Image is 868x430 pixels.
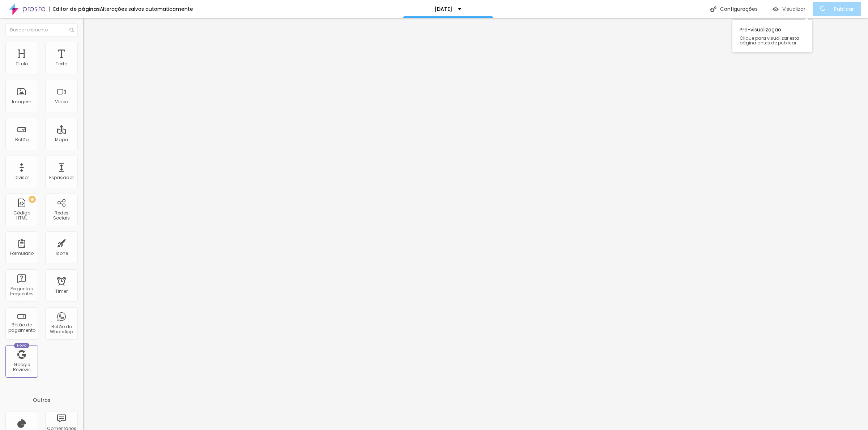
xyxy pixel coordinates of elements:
div: Título [16,61,28,66]
button: Publicar [813,2,861,16]
div: Mapa [55,137,68,142]
div: Editor de páginas [49,6,100,12]
div: Formulário [10,251,34,256]
input: Buscar elemento [5,23,78,36]
div: Código HTML [7,210,36,221]
div: Ícone [55,251,68,256]
div: Botão do WhatsApp [47,324,76,335]
div: Alterações salvas automaticamente [100,6,193,12]
div: Espaçador [49,175,74,180]
iframe: Editor [83,18,868,430]
div: Pre-visualização [732,20,812,52]
span: Clique para visualizar esta página antes de publicar. [740,36,805,45]
div: Texto [56,61,67,66]
img: Icone [69,28,74,32]
span: Visualizar [782,6,805,12]
span: Publicar [834,6,854,12]
button: Visualizar [765,2,813,16]
div: Divisor [14,175,29,180]
div: Timer [55,289,68,294]
div: Botão de pagamento [7,322,36,333]
div: Redes Sociais [47,210,76,221]
div: Vídeo [55,99,68,104]
img: Icone [710,6,716,12]
img: view-1.svg [773,6,779,12]
div: Perguntas frequentes [7,286,36,297]
p: [DATE] [434,6,452,12]
div: Novo [14,343,30,348]
div: Google Reviews [7,362,36,373]
div: Imagem [12,99,31,104]
div: Botão [15,137,29,142]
